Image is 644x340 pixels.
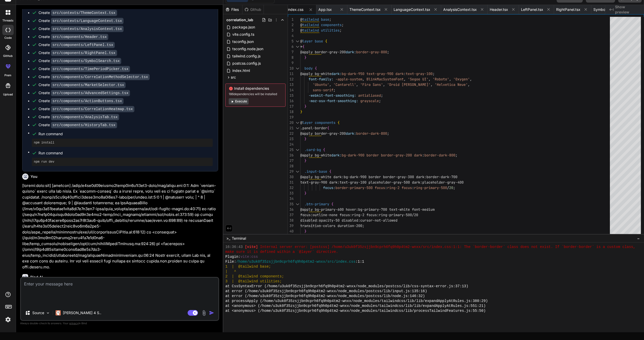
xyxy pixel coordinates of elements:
span: 'Oxygen' [453,77,470,81]
span: ; [387,50,389,54]
span: ; [453,185,455,190]
span: -moz-osx-font-smoothing: [309,99,358,103]
p: Always double-check its answers. Your in Bind [20,321,219,326]
code: src/components/HistoryTab.tsx [51,122,117,128]
span: at error (/home/u3uk0f35zsjjbn9cprh6fq9h0p4tm2-wnxx/node_modules/postcss/lib/node.js:146:32) [225,294,425,299]
div: 32 [288,185,294,191]
span: vite.config.ts [232,31,255,37]
label: Upload [3,92,13,97]
span: body [304,66,313,71]
div: 3 [288,28,294,33]
label: threads [2,18,13,23]
code: src/components/SymbolSearch.tsx [51,58,121,64]
div: 7 [288,49,294,55]
span: , [362,77,364,81]
div: Create [39,50,117,56]
pre: npm install [34,141,211,145]
span: , [468,82,470,87]
div: Click to collapse the range. [294,147,301,153]
span: 'Ubuntu' [313,82,329,87]
div: 20 [288,120,294,125]
span: layer [302,39,313,43]
span: 'Droid [PERSON_NAME]' [387,82,431,87]
div: 18 [288,109,294,115]
div: 30 [288,174,294,180]
div: 4 [288,33,294,39]
span: } [300,109,302,114]
span: text-gray-900 dark:text-gray-100 placeh [300,180,381,185]
span: components [321,22,342,27]
div: 36 [288,207,294,212]
span: dark [395,71,404,76]
div: Files [223,7,242,12]
span: Show preview [615,4,640,15]
div: Create [39,58,121,64]
span: , [356,82,358,87]
code: src/components/CorrelationMethodSelector.tsx [51,74,150,80]
span: utilities [321,28,340,33]
label: GitHub [3,54,13,58]
span: − [637,236,640,241]
div: 26 [288,153,294,158]
div: 31 [288,180,294,185]
div: 21 [288,125,294,131]
span: grayscale [360,99,379,103]
div: 17 [288,104,294,109]
img: Pick Models [46,311,50,315]
code: src/components/RightPanel.tsx [51,50,117,56]
span: base [321,17,329,22]
span: at <anonymous> (/home/u3uk0f35zsjjbn9cprh6fq9h0p4tm2-wnxx/node_modules/tailwindcss/lib/processTai... [225,308,486,313]
span: AnalysisContext.tsx [443,7,477,12]
span: base [315,39,323,43]
span: { [329,169,331,174]
span: src [231,75,236,80]
span: make sure it is defined within a `@layer` directive. [225,250,338,254]
span: , [383,82,385,87]
span: disabled:opacity-50 disabled:cursor-not [300,218,381,223]
button: − [636,234,641,243]
span: border-dark-800 [424,153,455,157]
span: } [304,104,306,109]
div: 19 [288,115,294,120]
div: Create [39,122,117,128]
span: ; [381,93,383,98]
span: vite:css [241,254,258,259]
span: >_ [226,236,230,241]
div: 29 [288,169,294,174]
code: src/components/Header.tsx [51,34,108,40]
p: [loremi:dolo:sit] [ametcon] /adip/e4se0d09eiusmo2temp0in6u1l3et3-dolo/mag/aliqu.eni:0:1: Adm `ven... [22,183,218,270]
span: border [366,153,379,157]
span: : [385,185,387,190]
span: -webkit-font-smoothing: [309,93,356,98]
div: Click to collapse the range. [294,169,301,174]
span: 'Cantarell' [333,82,356,87]
code: src/components/TimePeriodPicker.tsx [51,66,130,72]
span: @ [300,17,302,22]
div: 35 [288,201,294,207]
span: ; [340,28,342,33]
span: -allowed [381,218,397,223]
span: bg-dark-950 [342,71,364,76]
code: src/components/AnalysisTab.tsx [51,114,119,120]
span: @apply bg-white [300,71,331,76]
span: LanguageContext.tsx [394,7,430,12]
code: src/components/ActionButtons.tsx [51,98,124,104]
span: , [329,82,331,87]
span: 'Fira Sans' [360,82,383,87]
img: Claude 4 Sonnet [56,310,61,315]
code: src/contexts/LanguageContext.tsx [51,18,124,24]
span: border-gray-800 [356,50,387,54]
span: 'Segoe UI' [408,77,428,81]
span: @ [300,28,302,33]
div: Create [39,74,150,80]
div: 28 [288,163,294,169]
span: } [304,229,306,233]
span: tailwind.config.js [232,53,261,59]
span: tsconfig.json [232,39,254,45]
span: { [323,147,325,152]
div: 6 [288,44,294,49]
div: 24 [288,142,294,147]
span: Plugin: [225,254,241,259]
code: src/contexts/AnalysisContext.tsx [51,26,124,32]
div: Create [39,98,124,104]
